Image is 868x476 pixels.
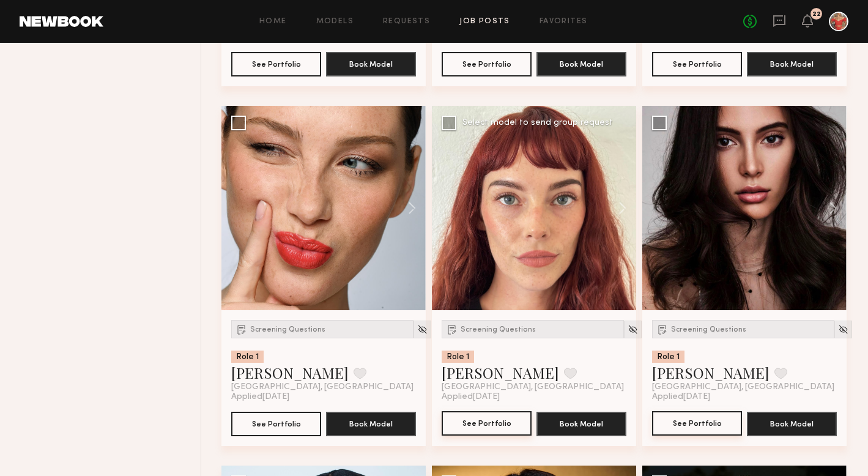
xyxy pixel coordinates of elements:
a: Requests [383,18,430,26]
a: Home [259,18,287,26]
span: [GEOGRAPHIC_DATA], [GEOGRAPHIC_DATA] [231,382,414,392]
button: See Portfolio [231,52,321,76]
span: Screening Questions [250,326,325,333]
button: Book Model [326,52,416,76]
a: [PERSON_NAME] [231,363,349,382]
button: See Portfolio [652,52,742,76]
a: See Portfolio [442,412,532,436]
div: Role 1 [231,351,264,363]
button: Book Model [326,412,416,436]
button: See Portfolio [442,52,532,76]
button: Book Model [536,52,626,76]
a: Book Model [536,418,626,428]
a: Book Model [747,418,837,428]
img: Unhide Model [838,324,848,335]
div: Role 1 [652,351,684,363]
a: Job Posts [459,18,510,26]
span: Screening Questions [671,326,746,333]
a: Book Model [747,58,837,69]
button: Book Model [747,412,837,436]
img: Unhide Model [417,324,428,335]
img: Submission Icon [446,323,458,335]
div: Select model to send group request [462,119,613,127]
img: Submission Icon [656,323,669,335]
div: Applied [DATE] [442,392,626,402]
button: Book Model [747,52,837,76]
a: [PERSON_NAME] [652,363,770,382]
button: See Portfolio [652,411,742,436]
img: Unhide Model [628,324,638,335]
a: Book Model [326,58,416,69]
a: Book Model [326,418,416,428]
span: [GEOGRAPHIC_DATA], [GEOGRAPHIC_DATA] [652,382,834,392]
button: See Portfolio [231,412,321,436]
span: [GEOGRAPHIC_DATA], [GEOGRAPHIC_DATA] [442,382,624,392]
div: Role 1 [442,351,474,363]
div: 22 [812,11,821,18]
button: Book Model [536,412,626,436]
span: Screening Questions [461,326,536,333]
div: Applied [DATE] [231,392,416,402]
a: See Portfolio [652,412,742,436]
img: Submission Icon [236,323,248,335]
a: Favorites [540,18,588,26]
a: Models [316,18,354,26]
a: [PERSON_NAME] [442,363,559,382]
button: See Portfolio [442,411,532,436]
div: Applied [DATE] [652,392,837,402]
a: Book Model [536,58,626,69]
